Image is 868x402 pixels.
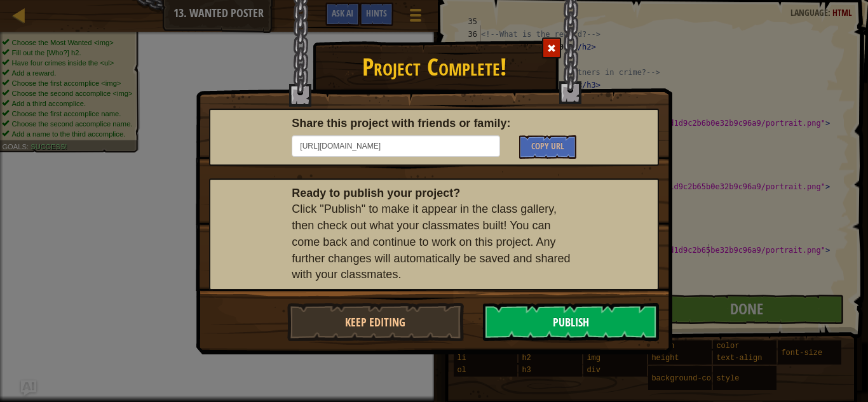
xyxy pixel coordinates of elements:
[531,140,564,152] span: Copy URL
[292,187,460,199] b: Ready to publish your project?
[196,47,672,80] h1: Project Complete!
[483,303,660,341] button: Publish
[292,117,510,130] b: Share this project with friends or family:
[292,203,570,281] span: Click "Publish" to make it appear in the class gallery, then check out what your classmates built...
[519,135,576,159] button: Copy URL
[287,303,464,341] button: Keep Editing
